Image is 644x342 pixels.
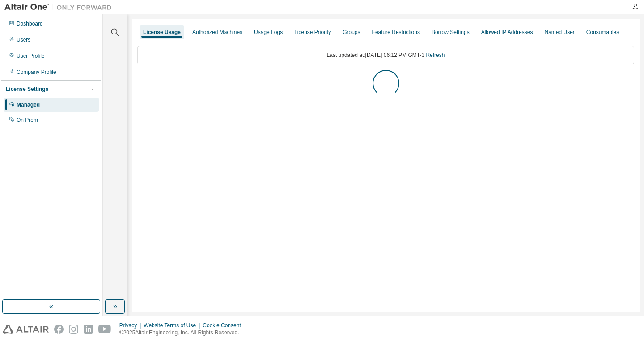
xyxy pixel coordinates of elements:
div: Website Terms of Use [144,322,203,329]
a: Refresh [426,52,445,58]
img: youtube.svg [98,325,111,334]
p: © 2025 Altair Engineering, Inc. All Rights Reserved. [119,329,246,337]
div: Authorized Machines [192,29,242,36]
img: instagram.svg [69,325,78,334]
div: Groups [343,29,360,36]
div: Named User [544,29,574,36]
div: Users [17,36,30,43]
div: On Prem [17,116,38,124]
img: Altair One [4,3,116,12]
div: Company Profile [17,68,56,76]
div: Privacy [119,322,144,329]
div: License Priority [294,29,331,36]
div: Feature Restrictions [372,29,420,36]
div: License Usage [143,29,181,36]
div: Consumables [586,29,619,36]
img: linkedin.svg [84,325,93,334]
div: Usage Logs [254,29,283,36]
div: Managed [17,101,40,108]
div: Cookie Consent [203,322,246,329]
div: Last updated at: [DATE] 06:12 PM GMT-3 [137,46,634,64]
div: Dashboard [17,20,43,27]
div: Allowed IP Addresses [481,29,533,36]
img: altair_logo.svg [3,325,49,334]
div: License Settings [6,85,48,93]
div: User Profile [17,52,45,60]
img: facebook.svg [54,325,64,334]
div: Borrow Settings [432,29,470,36]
